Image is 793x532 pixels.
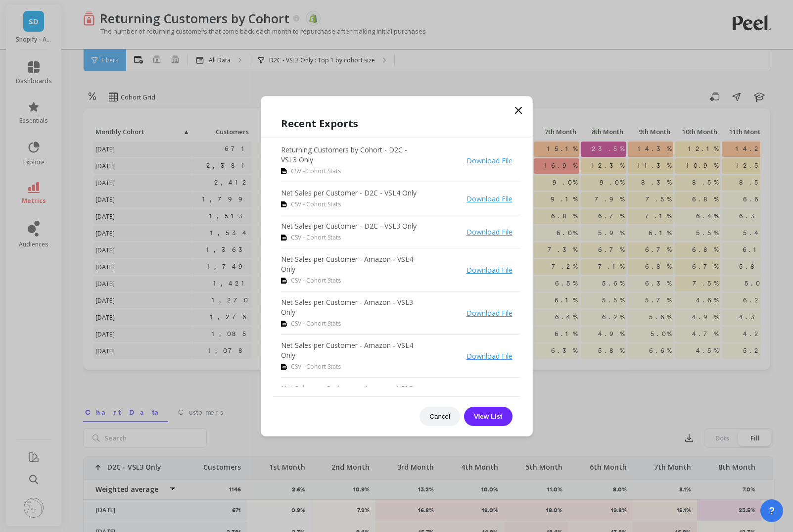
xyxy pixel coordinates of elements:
[291,167,341,176] span: CSV - Cohort Stats
[281,384,420,403] p: Net Sales per Customer - Amazon - VSL3 Only
[464,407,513,426] button: View List
[420,407,460,426] button: Cancel
[281,254,420,274] p: Net Sales per Customer - Amazon - VSL4 Only
[760,499,783,522] button: ?
[281,321,287,327] img: csv icon
[466,265,513,275] a: Download File
[281,168,287,174] img: csv icon
[281,340,420,360] p: Net Sales per Customer - Amazon - VSL4 Only
[281,235,287,241] img: csv icon
[281,297,420,317] p: Net Sales per Customer - Amazon - VSL3 Only
[291,276,341,285] span: CSV - Cohort Stats
[466,156,513,165] a: Download File
[769,504,775,518] span: ?
[466,194,513,203] a: Download File
[466,227,513,237] a: Download File
[281,278,287,284] img: csv icon
[291,319,341,328] span: CSV - Cohort Stats
[281,201,287,207] img: csv icon
[281,145,420,165] p: Returning Customers by Cohort - D2C - VSL3 Only
[281,116,513,131] h1: Recent Exports
[466,308,513,318] a: Download File
[281,188,417,198] p: Net Sales per Customer - D2C - VSL4 Only
[466,351,513,361] a: Download File
[281,364,287,370] img: csv icon
[291,233,341,242] span: CSV - Cohort Stats
[291,200,341,209] span: CSV - Cohort Stats
[291,362,341,371] span: CSV - Cohort Stats
[281,221,417,231] p: Net Sales per Customer - D2C - VSL3 Only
